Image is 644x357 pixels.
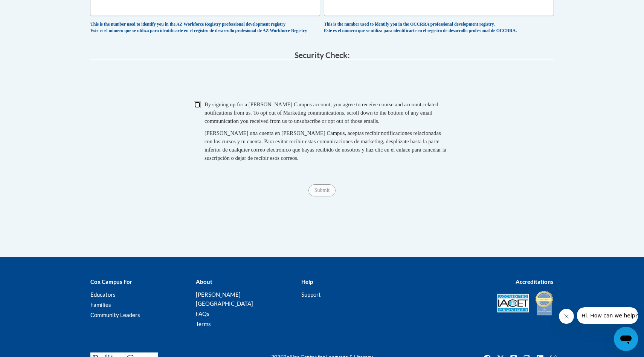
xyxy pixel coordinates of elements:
[559,309,574,324] iframe: Close message
[535,290,554,316] img: IDA® Accredited
[265,67,379,97] iframe: reCAPTCHA
[301,291,321,298] a: Support
[196,320,211,327] a: Terms
[90,291,116,298] a: Educators
[308,184,336,196] input: Submit
[204,101,438,124] span: By signing up for a [PERSON_NAME] Campus account, you agree to receive course and account-related...
[324,21,554,34] div: This is the number used to identify you in the OCCRRA professional development registry. Este es ...
[90,311,140,318] a: Community Leaders
[90,278,132,285] b: Cox Campus For
[497,294,529,313] img: Accredited IACET® Provider
[295,50,350,60] span: Security Check:
[301,278,313,285] b: Help
[204,130,446,161] span: [PERSON_NAME] una cuenta en [PERSON_NAME] Campus, aceptas recibir notificaciones relacionadas con...
[516,278,554,285] b: Accreditations
[196,291,253,307] a: [PERSON_NAME][GEOGRAPHIC_DATA]
[577,307,638,324] iframe: Message from company
[196,278,212,285] b: About
[90,301,111,308] a: Families
[196,310,209,317] a: FAQs
[90,21,320,34] div: This is the number used to identify you in the AZ Workforce Registry professional development reg...
[614,327,638,351] iframe: Button to launch messaging window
